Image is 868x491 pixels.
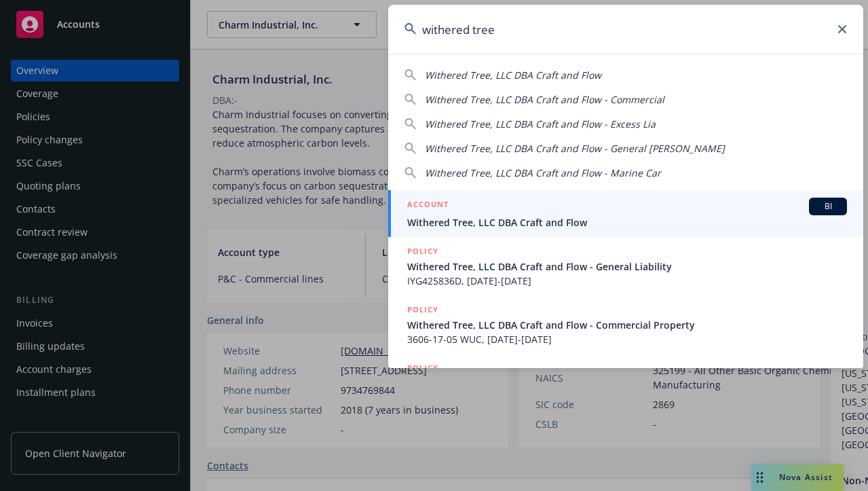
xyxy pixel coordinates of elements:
[388,190,863,237] a: ACCOUNTBIWithered Tree, LLC DBA Craft and Flow
[425,166,661,179] span: Withered Tree, LLC DBA Craft and Flow - Marine Car
[425,69,601,81] span: Withered Tree, LLC DBA Craft and Flow
[425,117,656,130] span: Withered Tree, LLC DBA Craft and Flow - Excess Lia
[814,200,842,213] span: BI
[407,198,449,214] h5: ACCOUNT
[407,303,438,316] h5: POLICY
[425,93,664,106] span: Withered Tree, LLC DBA Craft and Flow - Commercial
[407,274,847,288] span: IYG425836D, [DATE]-[DATE]
[388,237,863,295] a: POLICYWithered Tree, LLC DBA Craft and Flow - General LiabilityIYG425836D, [DATE]-[DATE]
[407,332,847,346] span: 3606-17-05 WUC, [DATE]-[DATE]
[407,244,438,258] h5: POLICY
[388,5,863,54] input: Search...
[407,215,847,230] span: Withered Tree, LLC DBA Craft and Flow
[388,354,863,412] a: POLICY
[425,142,725,155] span: Withered Tree, LLC DBA Craft and Flow - General [PERSON_NAME]
[407,259,847,274] span: Withered Tree, LLC DBA Craft and Flow - General Liability
[407,361,438,375] h5: POLICY
[388,295,863,354] a: POLICYWithered Tree, LLC DBA Craft and Flow - Commercial Property3606-17-05 WUC, [DATE]-[DATE]
[407,318,847,332] span: Withered Tree, LLC DBA Craft and Flow - Commercial Property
